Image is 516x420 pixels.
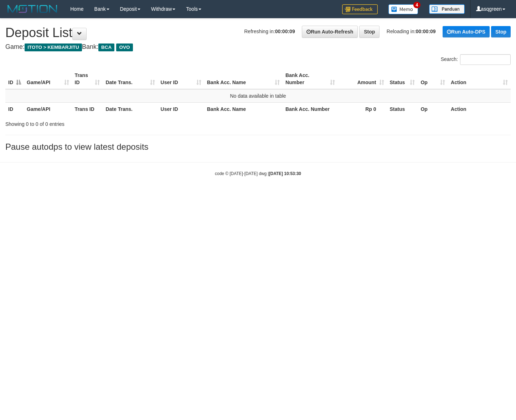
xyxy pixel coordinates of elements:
th: Op [418,102,448,116]
td: No data available in table [5,89,511,103]
th: Action: activate to sort column ascending [448,69,511,89]
th: Game/API [24,102,72,116]
th: ID: activate to sort column descending [5,69,24,89]
th: Date Trans.: activate to sort column ascending [103,69,158,89]
span: BCA [98,43,114,51]
th: Bank Acc. Number: activate to sort column ascending [283,69,338,89]
th: Bank Acc. Number [283,102,338,116]
span: OVO [116,43,133,51]
h4: Game: Bank: [5,43,511,51]
span: ITOTO > KEMBARJITU [25,43,82,51]
th: Op: activate to sort column ascending [418,69,448,89]
th: Bank Acc. Name [204,102,283,116]
a: Stop [491,26,511,37]
th: Game/API: activate to sort column ascending [24,69,72,89]
img: Feedback.jpg [342,4,378,14]
th: User ID [158,102,204,116]
th: User ID: activate to sort column ascending [158,69,204,89]
strong: [DATE] 10:53:30 [269,171,301,176]
th: Trans ID: activate to sort column ascending [72,69,103,89]
th: Status [387,102,418,116]
a: Run Auto-Refresh [302,26,358,38]
small: code © [DATE]-[DATE] dwg | [215,171,301,176]
img: Button%20Memo.svg [388,4,418,14]
th: Date Trans. [103,102,158,116]
th: Trans ID [72,102,103,116]
strong: 00:00:09 [275,29,295,34]
th: Amount: activate to sort column ascending [338,69,387,89]
th: ID [5,102,24,116]
h1: Deposit List [5,26,511,40]
img: MOTION_logo.png [5,4,60,14]
th: Rp 0 [338,102,387,116]
th: Bank Acc. Name: activate to sort column ascending [204,69,283,89]
span: Reloading in: [387,29,436,34]
span: 4 [413,2,421,8]
span: Refreshing in: [244,29,295,34]
input: Search: [460,54,511,65]
th: Status: activate to sort column ascending [387,69,418,89]
img: panduan.png [429,4,465,14]
label: Search: [441,54,511,65]
a: Stop [359,26,380,38]
th: Action [448,102,511,116]
a: Run Auto-DPS [443,26,490,37]
strong: 00:00:09 [416,29,436,34]
h3: Pause autodps to view latest deposits [5,142,511,152]
div: Showing 0 to 0 of 0 entries [5,118,210,128]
